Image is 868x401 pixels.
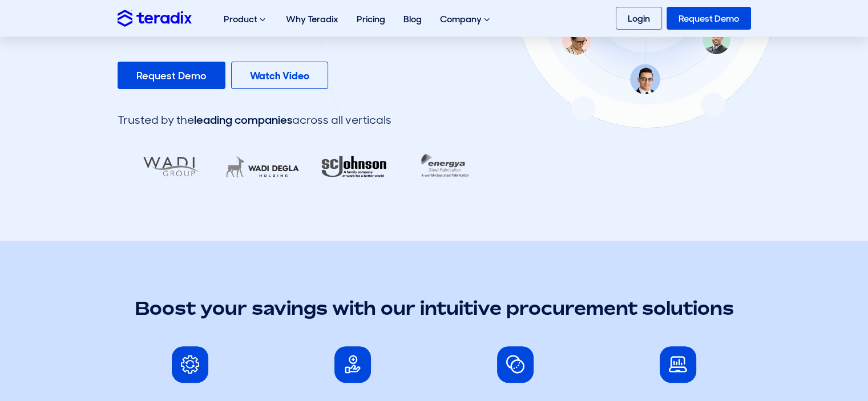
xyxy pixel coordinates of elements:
[431,1,501,38] div: Company
[250,69,309,83] b: Watch Video
[118,62,225,89] a: Request Demo
[118,10,192,26] img: Teradix logo
[348,1,394,37] a: Pricing
[118,295,751,321] h2: Boost your savings with our intuitive procurement solutions
[302,148,395,185] img: RA
[277,1,348,37] a: Why Teradix
[194,112,292,127] span: leading companies
[118,112,391,128] div: Trusted by the across all verticals
[667,7,751,30] a: Request Demo
[616,7,662,30] a: Login
[394,1,431,37] a: Blog
[231,62,328,89] a: Watch Video
[215,1,277,38] div: Product
[793,326,852,385] iframe: Chatbot
[211,148,304,185] img: LifeMakers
